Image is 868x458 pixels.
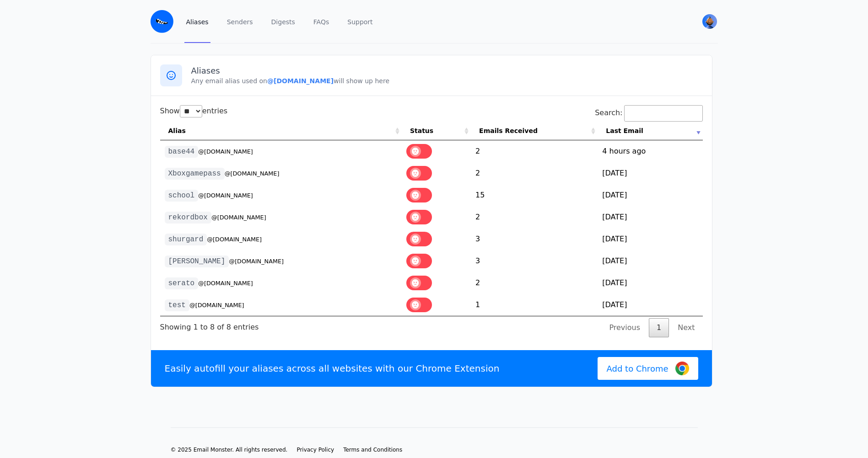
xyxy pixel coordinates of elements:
select: Showentries [180,105,202,117]
p: Any email alias used on will show up here [191,76,703,85]
small: @[DOMAIN_NAME] [207,236,262,243]
span: Terms and Conditions [343,447,402,453]
label: Show entries [160,107,228,115]
li: © 2025 Email Monster. All rights reserved. [171,446,288,453]
b: @[DOMAIN_NAME] [267,77,334,85]
img: Email Monster [151,10,173,33]
td: [DATE] [598,162,702,184]
td: [DATE] [598,206,702,228]
code: Xboxgamepass [165,168,225,180]
td: [DATE] [598,294,702,316]
td: 3 [471,228,598,250]
input: Search: [624,105,703,122]
td: 3 [471,250,598,272]
span: Add to Chrome [607,362,669,375]
code: shurgard [165,234,207,245]
img: Bob's Avatar [702,14,717,29]
small: @[DOMAIN_NAME] [229,258,284,265]
code: test [165,299,189,311]
button: User menu [701,13,718,30]
small: @[DOMAIN_NAME] [198,148,253,155]
label: Search: [595,108,702,117]
img: Google Chrome Logo [675,362,689,375]
td: 15 [471,184,598,206]
small: @[DOMAIN_NAME] [225,170,280,177]
th: Last Email: activate to sort column ascending [598,122,702,140]
td: 2 [471,272,598,294]
small: @[DOMAIN_NAME] [198,280,253,287]
code: [PERSON_NAME] [165,256,229,267]
h3: Aliases [191,65,703,76]
code: base44 [165,146,199,158]
a: Terms and Conditions [343,446,402,453]
th: Emails Received: activate to sort column ascending [471,122,598,140]
th: Alias: activate to sort column ascending [160,122,402,140]
span: Privacy Policy [297,447,334,453]
a: 1 [649,318,669,337]
td: [DATE] [598,272,702,294]
th: Status: activate to sort column ascending [402,122,471,140]
a: Privacy Policy [297,446,334,453]
code: serato [165,277,199,289]
td: [DATE] [598,250,702,272]
small: @[DOMAIN_NAME] [189,302,244,309]
div: Showing 1 to 8 of 8 entries [160,316,259,333]
code: school [165,190,199,202]
a: Add to Chrome [598,357,698,380]
small: @[DOMAIN_NAME] [211,214,266,221]
small: @[DOMAIN_NAME] [198,192,253,199]
td: [DATE] [598,228,702,250]
code: rekordbox [165,212,211,224]
a: Previous [601,318,648,337]
td: 2 [471,162,598,184]
td: 2 [471,140,598,162]
td: 4 hours ago [598,140,702,162]
td: 2 [471,206,598,228]
p: Easily autofill your aliases across all websites with our Chrome Extension [165,362,500,375]
td: 1 [471,294,598,316]
td: [DATE] [598,184,702,206]
a: Next [670,318,702,337]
